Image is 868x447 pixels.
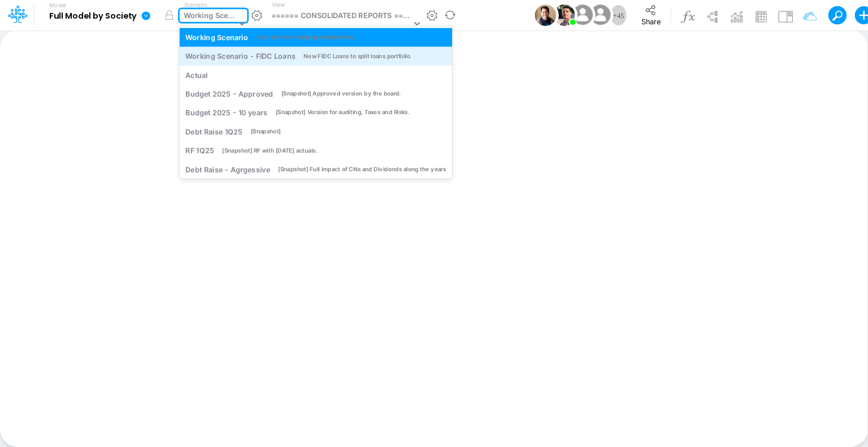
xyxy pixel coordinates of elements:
[185,89,273,99] div: Budget 2025 - Approved
[535,5,556,26] img: User Image Icon
[276,109,410,117] div: [Snapshot] Version for auditing, Taxes and Risks.
[554,5,575,26] img: User Image Icon
[49,11,137,21] b: Full Model by Society
[613,12,624,19] span: + 45
[185,164,270,175] div: Debt Raise - Agrgessive
[272,1,285,9] label: View
[257,33,356,41] div: Scenario for changing assumptions.
[632,1,670,29] button: Share
[222,146,318,155] div: [Snapshot] RF with [DATE] actuals.
[185,126,242,137] div: Debt Raise 1Q25
[185,145,214,156] div: RF 1Q25
[570,2,596,28] img: User Image Icon
[49,2,66,9] label: Model
[185,51,295,62] div: Working Scenario - FIDC Loans
[184,1,207,9] label: Scenario
[185,32,248,42] div: Working Scenario
[588,2,613,28] img: User Image Icon
[303,52,410,60] div: New FIDC Loans to split loans portfolio
[641,17,661,25] span: Share
[251,127,281,136] div: [Snapshot]
[278,165,446,173] div: [Snapshot] Full impact of CNs and Dividends along the years
[281,90,401,98] div: [Snapshot] Approved version by the board.
[184,10,236,23] div: Working Scenario
[271,10,411,23] div: ====== CONSOLIDATED REPORTS ======
[185,107,267,118] div: Budget 2025 - 10 years
[185,70,208,80] div: Actual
